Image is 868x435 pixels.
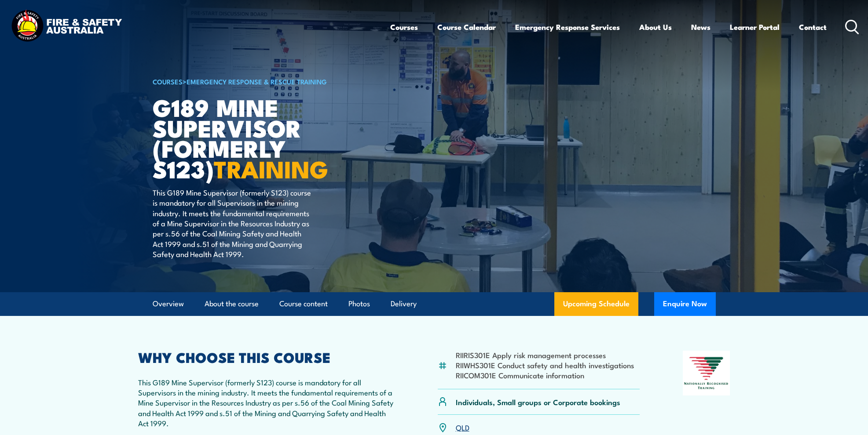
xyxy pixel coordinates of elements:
button: Enquire Now [654,292,716,316]
a: Photos [348,292,370,315]
p: This G189 Mine Supervisor (formerly S123) course is mandatory for all Supervisors in the mining i... [138,377,395,428]
a: COURSES [153,76,183,86]
li: RIIWHS301E Conduct safety and health investigations [456,360,634,370]
a: Upcoming Schedule [554,292,638,316]
a: Courses [390,15,418,39]
a: Emergency Response & Rescue Training [187,76,327,86]
li: RIIRIS301E Apply risk management processes [456,350,634,360]
a: Course content [279,292,328,315]
a: Delivery [391,292,417,315]
a: Contact [799,15,827,39]
a: QLD [456,422,469,432]
li: RIICOM301E Communicate information [456,370,634,380]
a: News [691,15,711,39]
a: Course Calendar [437,15,496,39]
h2: WHY CHOOSE THIS COURSE [138,351,395,363]
h1: G189 Mine Supervisor (formerly S123) [153,97,370,179]
strong: TRAINING [214,150,328,186]
a: Emergency Response Services [515,15,620,39]
h6: > [153,76,370,87]
a: Overview [153,292,184,315]
a: Learner Portal [730,15,780,39]
a: About the course [205,292,259,315]
p: This G189 Mine Supervisor (formerly S123) course is mandatory for all Supervisors in the mining i... [153,187,313,259]
p: Individuals, Small groups or Corporate bookings [456,397,620,407]
img: Nationally Recognised Training logo. [683,351,730,395]
a: About Us [639,15,672,39]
